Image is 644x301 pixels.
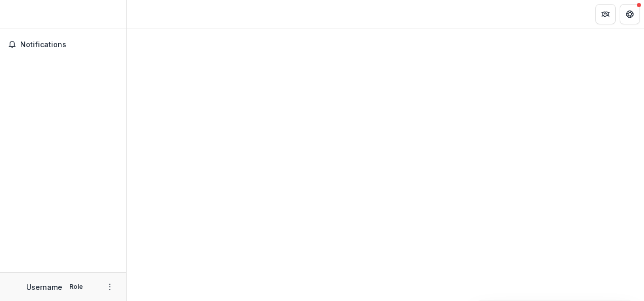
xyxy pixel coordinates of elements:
[620,4,640,24] button: Get Help
[66,282,86,291] p: Role
[595,4,616,24] button: Partners
[4,36,122,53] button: Notifications
[20,41,118,49] span: Notifications
[104,281,116,293] button: More
[26,282,62,292] p: Username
